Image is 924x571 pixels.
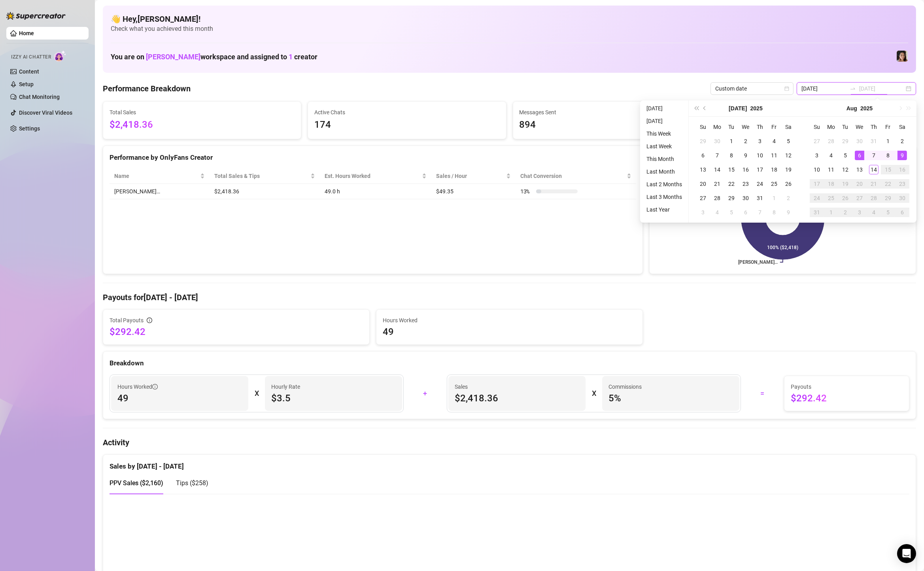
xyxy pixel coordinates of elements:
td: 2025-06-30 [710,134,724,148]
div: 31 [755,193,765,203]
td: 2025-09-01 [824,205,838,219]
div: 30 [898,193,907,203]
a: Content [19,68,39,75]
td: 2025-07-21 [710,177,724,191]
div: 12 [841,165,850,174]
button: Choose a year [860,100,873,116]
span: Sales / Hour [436,172,505,180]
li: Last Year [643,205,685,214]
th: Mo [824,120,838,134]
td: 2025-07-05 [781,134,796,148]
td: 2025-08-01 [767,191,781,205]
th: Th [867,120,881,134]
span: Payouts [791,382,903,391]
div: 22 [883,179,893,189]
td: 2025-07-16 [739,163,753,177]
span: Sales [455,382,579,391]
h4: 👋 Hey, [PERSON_NAME] ! [111,13,908,25]
div: + [408,387,442,400]
div: 4 [826,151,836,160]
div: 25 [769,179,779,189]
div: 3 [812,151,822,160]
td: 2025-08-08 [881,148,895,163]
td: 2025-07-04 [767,134,781,148]
th: Sales / Hour [431,168,516,184]
span: to [850,85,856,92]
td: 2025-07-30 [852,134,867,148]
td: 2025-07-01 [724,134,739,148]
td: 2025-07-02 [739,134,753,148]
a: Home [19,30,34,36]
td: 2025-08-09 [781,205,796,219]
div: 2 [841,208,850,217]
th: We [852,120,867,134]
div: 30 [741,193,750,203]
text: [PERSON_NAME]… [738,259,778,265]
td: 2025-08-08 [767,205,781,219]
li: This Week [643,129,685,138]
span: 5 % [608,392,733,405]
td: 2025-07-03 [753,134,767,148]
img: logo-BBDzfeDw.svg [6,12,66,20]
td: 2025-07-06 [696,148,710,163]
td: 2025-08-09 [895,148,909,163]
div: 6 [898,208,907,217]
div: 4 [869,208,879,217]
div: 31 [812,208,822,217]
td: 2025-08-26 [838,191,852,205]
span: $2,418.36 [455,392,579,405]
td: 2025-08-01 [881,134,895,148]
div: 1 [769,193,779,203]
button: Previous month (PageUp) [701,100,709,116]
div: X [255,387,259,400]
span: 49 [117,392,242,405]
div: 1 [883,136,893,146]
td: 2025-08-05 [838,148,852,163]
th: Tu [838,120,852,134]
div: 1 [727,136,736,146]
img: AI Chatter [54,50,66,62]
span: 13 % [520,187,533,196]
th: Fr [881,120,895,134]
div: 19 [784,165,793,174]
td: 2025-08-02 [895,134,909,148]
td: 2025-07-22 [724,177,739,191]
th: Su [810,120,824,134]
td: 2025-08-03 [696,205,710,219]
span: calendar [784,86,789,91]
div: 29 [841,136,850,146]
li: Last 3 Months [643,192,685,202]
td: 2025-08-04 [710,205,724,219]
td: [PERSON_NAME]… [110,184,210,199]
div: 25 [826,193,836,203]
span: Custom date [715,83,789,95]
td: 2025-07-09 [739,148,753,163]
td: 2025-08-15 [881,163,895,177]
td: 2025-07-28 [710,191,724,205]
div: 6 [741,208,750,217]
div: 16 [898,165,907,174]
th: Chat Conversion [516,168,636,184]
span: Total Payouts [110,316,144,325]
span: Hours Worked [383,316,636,325]
div: 9 [898,151,907,160]
div: 30 [712,136,722,146]
td: 2025-07-29 [724,191,739,205]
div: 1 [826,208,836,217]
td: $49.35 [431,184,516,199]
h4: Payouts for [DATE] - [DATE] [103,292,916,303]
div: 6 [698,151,708,160]
article: Hourly Rate [271,382,300,391]
div: 26 [841,193,850,203]
div: 10 [755,151,765,160]
td: 2025-08-22 [881,177,895,191]
div: 17 [812,179,822,189]
span: Active Chats [314,108,499,117]
span: PPV Sales ( $2,160 ) [110,479,163,487]
div: 28 [712,193,722,203]
div: 27 [812,136,822,146]
th: We [739,120,753,134]
td: 2025-08-23 [895,177,909,191]
td: 2025-07-18 [767,163,781,177]
span: Chat Conversion [520,172,625,180]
